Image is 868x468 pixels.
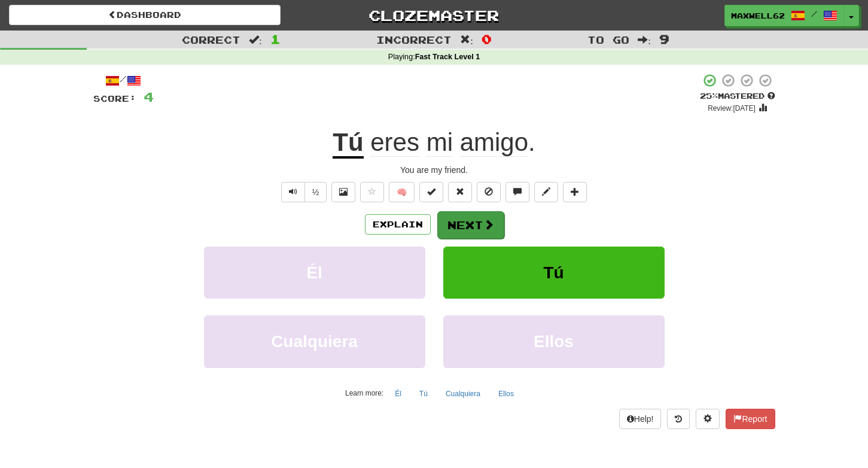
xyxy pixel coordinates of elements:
[9,5,281,25] a: Dashboard
[93,93,136,104] span: Score:
[249,35,262,45] span: :
[724,5,844,26] a: maxwell62 /
[437,211,504,239] button: Next
[204,315,425,367] button: Cualquiera
[811,10,817,18] span: /
[482,32,492,46] span: 0
[144,89,154,104] span: 4
[563,182,587,202] button: Add to collection (alt+a)
[370,128,419,157] span: eres
[439,385,487,403] button: Cualquiera
[331,182,355,202] button: Show image (alt+x)
[667,409,690,429] button: Round history (alt+y)
[93,164,775,176] div: You are my friend.
[419,182,443,202] button: Set this sentence to 100% Mastered (alt+m)
[448,182,472,202] button: Reset to 0% Mastered (alt+r)
[492,385,520,403] button: Ellos
[333,128,363,159] u: Tú
[388,385,408,403] button: Él
[279,182,327,202] div: Text-to-speech controls
[376,34,452,45] span: Incorrect
[460,35,473,45] span: :
[281,182,305,202] button: Play sentence audio (ctl+space)
[477,182,501,202] button: Ignore sentence (alt+i)
[534,182,558,202] button: Edit sentence (alt+d)
[427,128,453,157] span: mi
[299,5,570,26] a: Clozemaster
[345,389,383,397] small: Learn more:
[505,182,529,202] button: Discuss sentence (alt+u)
[460,128,528,157] span: amigo
[638,35,651,45] span: :
[587,34,629,45] span: To go
[619,409,662,429] button: Help!
[306,263,322,282] span: Él
[270,32,281,46] span: 1
[389,182,415,202] button: 🧠
[543,263,564,282] span: Tú
[365,214,431,235] button: Explain
[659,32,669,46] span: 9
[415,53,480,61] strong: Fast Track Level 1
[204,247,425,299] button: Él
[443,315,665,367] button: Ellos
[443,247,665,299] button: Tú
[271,332,358,351] span: Cualquiera
[534,332,574,351] span: Ellos
[93,73,154,88] div: /
[708,104,756,113] small: Review: [DATE]
[413,385,434,403] button: Tú
[700,91,718,101] span: 25 %
[731,10,785,21] span: maxwell62
[182,34,240,45] span: Correct
[726,409,775,429] button: Report
[360,182,384,202] button: Favorite sentence (alt+f)
[700,91,775,102] div: Mastered
[304,182,327,202] button: ½
[364,128,535,157] span: .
